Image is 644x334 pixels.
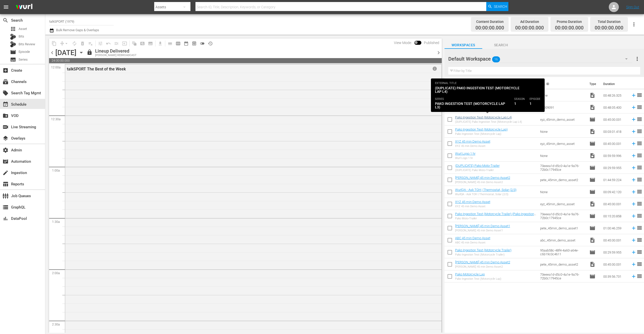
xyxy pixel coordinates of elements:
[586,77,600,91] th: Type
[589,177,595,183] span: Episode
[455,193,516,196] div: WurlQA - Ask TOH | Thermostat, Solar (2/3)
[636,213,642,219] span: reorder
[636,261,642,267] span: reorder
[631,274,636,279] svg: Add to Schedule
[538,198,587,210] td: xyz_45min_demo_asset
[538,270,587,282] td: 73eeea1d-d5c0-4a1e-9a76-72b0c17945ce
[601,150,629,162] td: 00:59:59.996
[182,39,190,48] span: Month Calendar View
[12,1,36,13] img: ans4CAIJ8jUAAAAAAAAAAAAAAAAAAAAAAAAgQb4GAAAAAAAAAAAAAAAAAAAAAAAAJMjXAAAAAAAAAAAAAAAAAAAAAAAAgAT5G...
[435,50,442,56] span: chevron_right
[10,41,16,47] div: Bits Review
[636,152,642,158] span: reorder
[538,174,587,186] td: pete_45min_demo_asset2
[104,39,112,48] span: Revert to Primary Episode
[129,38,138,48] span: Refresh All Search Blocks
[176,41,181,46] span: calendar_view_week_outlined
[601,162,629,174] td: 00:29:59.955
[494,2,507,11] span: Search
[601,246,629,258] td: 00:29:59.955
[631,262,636,267] svg: Add to Schedule
[3,181,9,187] span: Reports
[601,270,629,282] td: 00:39:56.731
[421,41,442,45] span: Published
[455,205,490,208] div: XYZ 45 min Demo Asset
[3,147,9,153] span: Admin
[192,41,197,46] span: preview_outlined
[589,201,595,207] span: Video
[455,140,490,143] a: XYZ 45 min Demo Asset
[631,153,636,158] svg: Add to Schedule
[636,92,642,98] span: reorder
[589,92,595,98] span: Video
[636,201,642,207] span: reorder
[631,93,636,98] svg: Add to Schedule
[631,237,636,243] svg: Add to Schedule
[631,105,636,110] svg: Add to Schedule
[601,234,629,246] td: 00:45:00.031
[601,126,629,138] td: 00:03:01.418
[631,165,636,171] svg: Add to Schedule
[455,164,500,168] a: (DUPLICATE) Pako Moto-Trailer
[538,258,587,270] td: pete_45min_demo_asset2
[19,34,24,39] span: Bits
[174,39,182,48] span: Week Calendar View
[631,177,636,183] svg: Add to Schedule
[49,50,55,56] span: chevron_left
[475,18,504,25] div: Content Duration
[492,54,500,65] span: 16
[486,2,508,11] button: Search
[455,260,510,264] a: [PERSON_NAME] 45 min Demo Asset2
[589,141,595,147] span: Episode
[555,25,584,31] span: 00:00:00.000
[636,189,642,195] span: reorder
[3,67,9,73] span: Create
[95,38,104,48] span: Customize Events
[538,162,587,174] td: 73eeea1d-d5c0-4a1e-9a76-72b0c17945ce
[95,54,137,57] div: [PERSON_NAME] REBROADCAST
[589,189,595,195] span: Episode
[49,58,442,63] span: 24:00:00.000
[455,132,508,136] div: Pako Ingestion Test (Motorcycle Lap)
[636,177,642,183] span: reorder
[555,18,584,25] div: Promo Duration
[3,158,9,164] span: Automation
[631,201,636,207] svg: Add to Schedule
[200,41,205,46] span: toggle_off
[455,248,511,252] a: Pako Ingestion Test (Motorcycle Trailer)
[482,42,520,48] span: Search
[538,126,587,138] td: None
[589,249,595,255] span: Episode
[636,116,642,122] span: reorder
[10,34,16,40] div: Bits
[589,104,595,110] span: Video
[475,25,504,31] span: 00:00:00.000
[455,128,508,131] a: Pako Ingestion Test (Motorcycle Lap)
[455,265,510,268] div: [PERSON_NAME] 45 min Demo Asset2
[67,67,410,71] div: talkSPORT The Best of the Week
[589,116,595,122] span: Episode
[601,174,629,186] td: 01:44:59.224
[631,213,636,219] svg: Add to Schedule
[589,165,595,171] span: Episode
[455,144,490,148] div: XYZ 45 min Demo Asset
[3,170,9,176] span: Ingestion
[455,77,538,91] th: Title
[190,39,198,48] span: View Backup
[391,41,414,45] span: View Mode:
[601,210,629,222] td: 00:15:20.858
[19,42,35,47] span: Bits Review
[146,39,154,48] span: Create Series Block
[3,17,9,23] span: Search
[589,129,595,135] span: Video
[3,124,9,130] span: Live Streaming
[515,18,544,25] div: Ad Duration
[601,222,629,234] td: 01:00:46.259
[631,129,636,134] svg: Add to Schedule
[538,234,587,246] td: abc_45min_demo_asset
[601,101,629,113] td: 00:48:05.400
[455,176,510,180] a: [PERSON_NAME] 45 min Demo Asset2
[589,273,595,279] span: Episode
[538,138,587,150] td: xyz_45min_demo_asset
[589,213,595,219] span: Episode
